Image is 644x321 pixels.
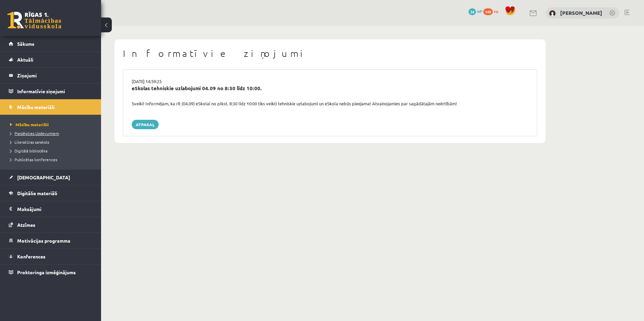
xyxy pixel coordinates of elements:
a: Proktoringa izmēģinājums [9,264,93,280]
span: Publicētas konferences [10,157,57,162]
span: 34 [469,8,476,15]
a: Literatūras saraksts [10,139,94,145]
a: Digitālie materiāli [9,185,93,201]
span: 149 [483,8,493,15]
a: Informatīvie ziņojumi [9,83,93,99]
a: Aktuāli [9,52,93,67]
h1: Informatīvie ziņojumi [123,48,537,59]
a: 149 xp [483,8,502,14]
legend: Informatīvie ziņojumi [17,83,93,99]
div: [DATE] 14:59:25 [127,78,534,85]
a: Mācību materiāli [10,121,94,128]
a: Sākums [9,36,93,51]
div: eSkolas tehniskie uzlabojumi 04.09 no 8:30 līdz 10:00. [132,84,528,92]
a: Ziņojumi [9,68,93,83]
a: [DEMOGRAPHIC_DATA] [9,170,93,185]
a: Digitālā bibliotēka [10,148,94,154]
span: Digitālie materiāli [17,190,57,196]
a: Maksājumi [9,201,93,217]
span: [DEMOGRAPHIC_DATA] [17,174,70,180]
span: Literatūras saraksts [10,139,49,145]
span: Atzīmes [17,222,35,228]
a: Atzīmes [9,217,93,233]
div: Sveiki! Informējam, ka rīt (04.09) eSkolai no plkst. 8:30 līdz 10:00 tiks veikti tehniskie uzlabo... [127,100,534,107]
a: Rīgas 1. Tālmācības vidusskola [7,12,61,29]
span: Motivācijas programma [17,238,70,244]
legend: Ziņojumi [17,68,93,83]
span: Sākums [17,41,34,47]
a: Publicētas konferences [10,156,94,163]
a: Konferences [9,249,93,264]
a: Mācību materiāli [9,99,93,115]
span: Aktuāli [17,57,33,63]
span: Mācību materiāli [17,104,55,110]
a: Atpakaļ [132,120,159,129]
span: Mācību materiāli [10,122,49,127]
a: Pieslēgties Uzdevumiem [10,130,94,136]
span: Digitālā bibliotēka [10,148,47,153]
a: [PERSON_NAME] [560,9,602,16]
span: xp [494,8,498,14]
a: 34 mP [469,8,482,14]
span: Proktoringa izmēģinājums [17,269,76,275]
span: Pieslēgties Uzdevumiem [10,131,59,136]
a: Motivācijas programma [9,233,93,248]
img: Ričards Jēgers [549,10,556,17]
span: mP [477,8,482,14]
legend: Maksājumi [17,201,93,217]
span: Konferences [17,253,45,259]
